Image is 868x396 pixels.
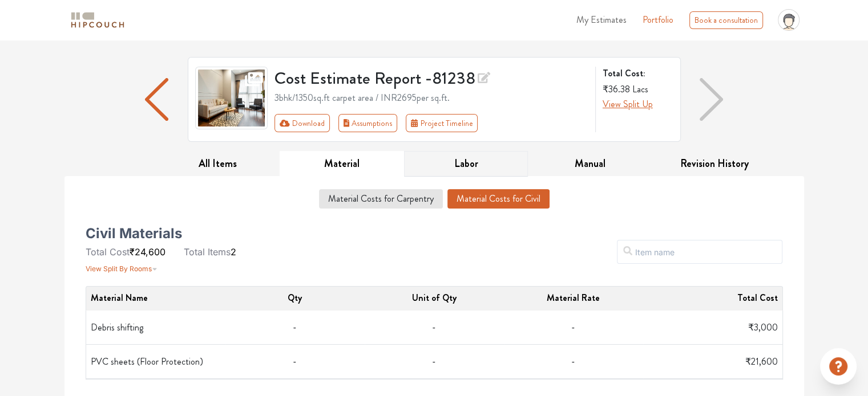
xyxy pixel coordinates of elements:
[195,67,268,129] img: gallery
[288,291,302,305] button: Qty
[365,345,504,379] td: -
[86,259,158,275] button: View Split By Rooms
[338,114,398,132] button: Assumptions
[406,114,478,132] button: Project Timeline
[365,311,504,345] td: -
[643,13,673,27] a: Portfolio
[225,311,365,345] td: -
[689,11,763,29] div: Book a consultation
[130,246,165,258] span: ₹24,600
[412,291,457,305] button: Unit of Qty
[412,291,457,304] span: Unit of Qty
[274,67,588,89] h3: Cost Estimate Report - 81238
[576,13,627,26] span: My Estimates
[447,189,550,209] button: Material Costs for Civil
[184,246,231,258] span: Total Items
[745,355,778,368] span: ₹21,600
[404,151,528,177] button: Labor
[91,291,148,304] span: Material Name
[274,114,487,132] div: First group
[274,114,588,132] div: Toolbar with button groups
[700,78,722,121] img: arrow right
[504,345,643,379] td: -
[86,246,130,258] span: Total Cost
[603,97,653,111] button: View Split Up
[274,91,588,105] div: 3bhk / 1350 sq.ft carpet area / INR 2695 per sq.ft.
[86,264,152,273] span: View Split By Rooms
[69,10,126,30] img: logo-horizontal.svg
[737,291,778,305] button: Total Cost
[603,83,630,96] span: ₹36.38
[652,151,777,177] button: Revision History
[319,189,443,209] button: Material Costs for Carpentry
[632,83,648,96] span: Lacs
[225,345,365,379] td: -
[603,67,671,80] strong: Total Cost:
[528,151,652,177] button: Manual
[748,321,778,334] span: ₹3,000
[547,291,600,305] button: Material Rate
[274,114,330,132] button: Download
[504,311,643,345] td: -
[86,311,225,345] td: Debris shifting
[288,291,302,304] span: Qty
[86,229,182,238] h5: Civil Materials
[617,240,782,264] input: Item name
[737,291,778,304] span: Total Cost
[156,151,280,177] button: All Items
[86,345,225,379] td: PVC sheets (Floor Protection)
[184,245,236,259] li: 2
[603,97,653,111] span: View Split Up
[280,151,404,177] button: Material
[547,291,600,304] span: Material Rate
[69,7,126,33] span: logo-horizontal.svg
[145,78,168,121] img: arrow left
[91,291,148,305] button: Material Name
